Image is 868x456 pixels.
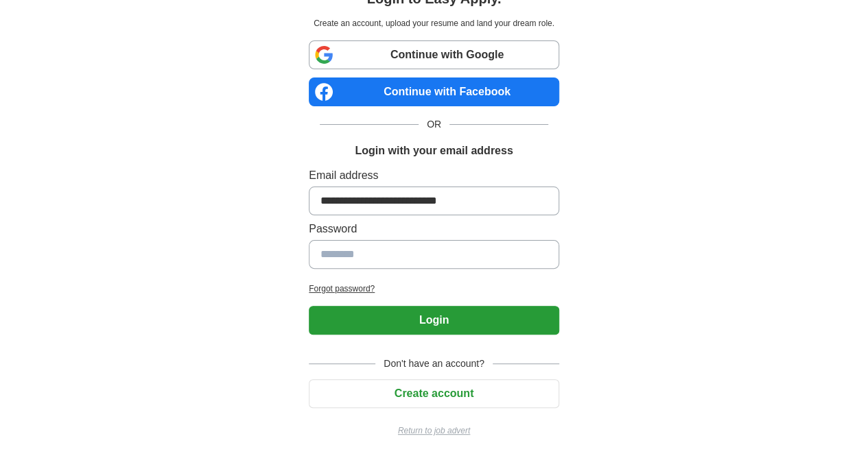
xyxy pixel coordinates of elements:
p: Create an account, upload your resume and land your dream role. [312,17,556,29]
a: Forgot password? [309,283,559,295]
a: Continue with Google [309,40,559,69]
a: Create account [309,387,559,399]
label: Password [309,221,559,237]
h1: Login with your email address [355,143,513,159]
button: Login [309,306,559,335]
span: Don't have an account? [375,357,493,371]
span: OR [419,117,449,132]
button: Create account [309,379,559,408]
label: Email address [309,167,559,184]
a: Return to job advert [309,424,559,437]
a: Continue with Facebook [309,77,559,106]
